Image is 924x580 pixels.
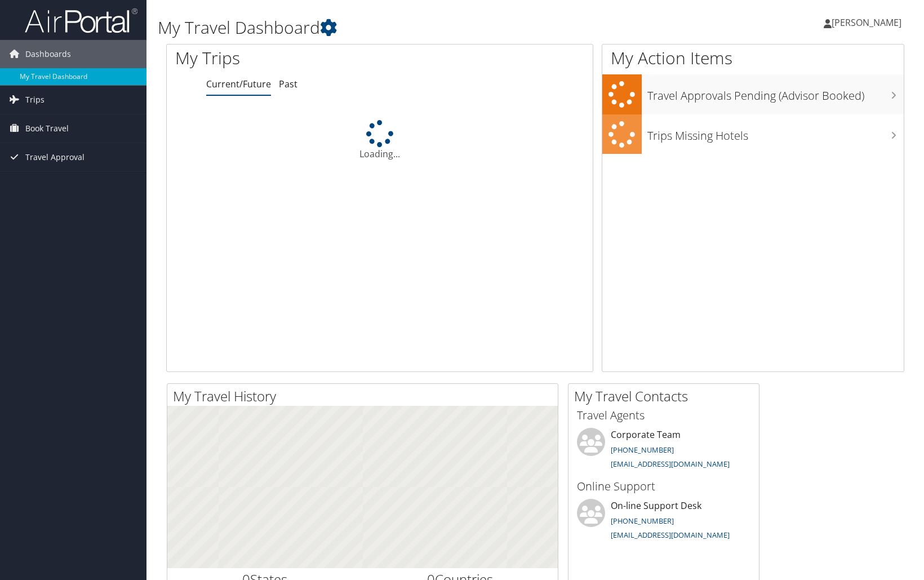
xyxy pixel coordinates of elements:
[647,122,904,144] h3: Trips Missing Hotels
[206,78,271,90] a: Current/Future
[611,459,730,469] a: [EMAIL_ADDRESS][DOMAIN_NAME]
[25,7,137,34] img: airportal-logo.png
[25,86,45,114] span: Trips
[602,114,904,154] a: Trips Missing Hotels
[824,6,913,39] a: [PERSON_NAME]
[602,74,904,114] a: Travel Approvals Pending (Advisor Booked)
[611,516,674,526] a: [PHONE_NUMBER]
[25,40,71,68] span: Dashboards
[647,82,904,104] h3: Travel Approvals Pending (Advisor Booked)
[173,387,558,406] h2: My Travel History
[158,16,661,39] h1: My Travel Dashboard
[577,408,750,423] h3: Travel Agents
[25,114,69,143] span: Book Travel
[279,78,297,90] a: Past
[571,499,756,545] li: On-line Support Desk
[602,46,904,70] h1: My Action Items
[175,46,407,70] h1: My Trips
[611,445,674,455] a: [PHONE_NUMBER]
[611,530,730,540] a: [EMAIL_ADDRESS][DOMAIN_NAME]
[832,16,901,29] span: [PERSON_NAME]
[577,479,750,494] h3: Online Support
[25,143,85,171] span: Travel Approval
[167,120,593,161] div: Loading...
[574,387,759,406] h2: My Travel Contacts
[571,428,756,474] li: Corporate Team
